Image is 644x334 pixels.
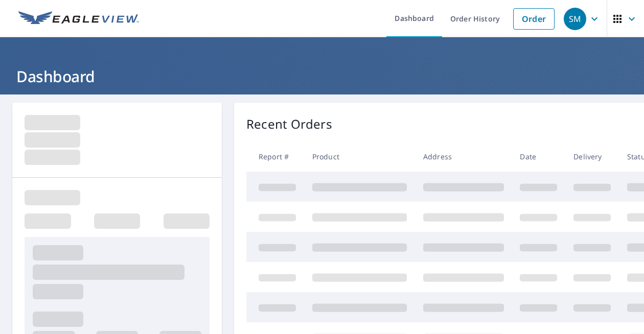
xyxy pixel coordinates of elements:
[512,141,565,172] th: Date
[304,141,415,172] th: Product
[18,11,139,27] img: EV Logo
[513,8,555,30] a: Order
[12,66,632,87] h1: Dashboard
[564,8,586,30] div: SM
[565,141,619,172] th: Delivery
[246,115,332,133] p: Recent Orders
[246,141,304,172] th: Report #
[415,141,512,172] th: Address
